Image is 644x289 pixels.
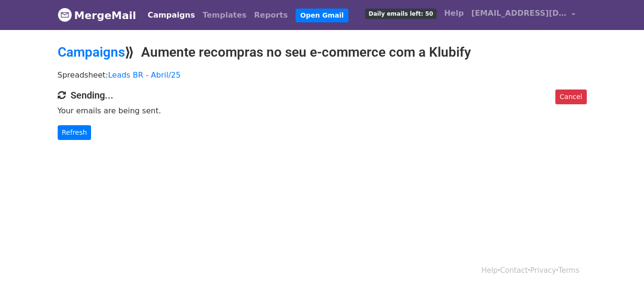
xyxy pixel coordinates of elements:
[58,5,136,25] a: MergeMail
[250,6,292,25] a: Reports
[481,266,498,275] a: Help
[500,266,528,275] a: Contact
[58,44,587,60] h2: ⟫ Aumente recompras no seu e-commerce com a Klubify
[144,6,199,25] a: Campaigns
[440,4,468,23] a: Help
[530,266,556,275] a: Privacy
[558,266,579,275] a: Terms
[296,9,348,22] a: Open Gmail
[555,90,586,104] a: Cancel
[199,6,250,25] a: Templates
[58,90,587,101] h4: Sending...
[58,125,92,140] a: Refresh
[361,4,440,23] a: Daily emails left: 50
[108,70,181,80] a: Leads BR - Abril/25
[58,8,72,22] img: MergeMail logo
[58,106,587,116] p: Your emails are being sent.
[58,44,125,60] a: Campaigns
[471,8,567,19] span: [EMAIL_ADDRESS][DOMAIN_NAME]
[365,9,436,19] span: Daily emails left: 50
[468,4,579,26] a: [EMAIL_ADDRESS][DOMAIN_NAME]
[58,70,587,80] p: Spreadsheet:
